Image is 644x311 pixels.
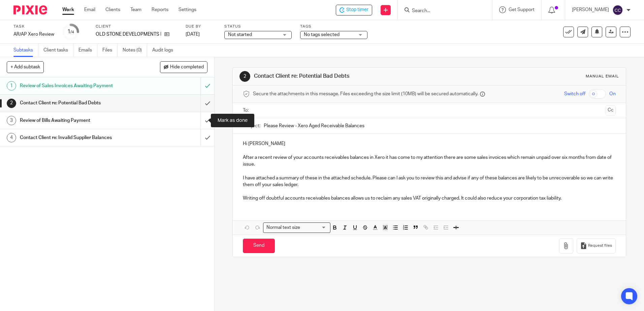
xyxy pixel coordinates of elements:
h1: Review of Bills Awaiting Payment [20,115,136,126]
div: 3 [7,116,16,125]
a: Audit logs [152,44,178,57]
button: Request files [577,238,616,253]
a: Work [62,6,74,13]
a: Clients [105,6,120,13]
a: Emails [78,44,97,57]
span: No tags selected [304,32,340,37]
span: Normal text size [265,224,301,231]
button: + Add subtask [7,61,44,73]
button: Hide completed [160,61,207,73]
h1: Contact Client re: Potential Bad Debts [254,73,444,80]
div: OLD STONE DEVELOPMENTS LTD - AR/AP Xero Review [336,5,372,15]
label: Task [13,24,54,29]
a: Reports [152,6,168,13]
p: OLD STONE DEVELOPMENTS LTD [96,31,161,38]
div: 1 [7,81,16,91]
div: Manual email [586,74,619,79]
a: Notes (0) [123,44,147,57]
p: I have attached a summary of these in the attached schedule. Please can I ask you to review this ... [243,175,615,188]
span: Secure the attachments in this message. Files exceeding the size limit (10MB) will be secured aut... [253,91,478,97]
small: /4 [70,30,74,34]
div: Search for option [263,222,330,233]
img: svg%3E [612,5,623,15]
input: Search for option [302,224,326,231]
h1: Contact Client re: Invalid Supplier Balances [20,133,136,143]
h1: Review of Sales Invoices Awaiting Payment [20,81,136,91]
label: To: [243,107,250,114]
span: On [609,91,616,97]
label: Client [96,24,177,29]
span: Request files [588,243,612,248]
a: Subtasks [13,44,38,57]
p: Writing off doubtful accounts receivables balances allows us to reclaim any sales VAT originally ... [243,195,615,202]
span: Get Support [509,7,535,12]
label: Due by [186,24,216,29]
input: Search [411,8,472,14]
label: Subject: [243,123,260,129]
div: 2 [239,71,250,82]
div: AR/AP Xero Review [13,31,54,38]
span: Not started [228,32,252,37]
button: Cc [606,105,616,115]
p: After a recent review of your accounts receivables balances in Xero it has come to my attention t... [243,154,615,168]
input: Send [243,239,275,253]
span: Stop timer [346,6,368,13]
label: Status [224,24,292,29]
a: Settings [179,6,196,13]
h1: Contact Client re: Potential Bad Debts [20,98,136,108]
a: Client tasks [43,44,73,57]
div: 2 [7,99,16,108]
div: 4 [7,133,16,142]
img: Pixie [13,5,47,14]
label: Tags [300,24,367,29]
p: [PERSON_NAME] [572,6,609,13]
span: [DATE] [186,32,200,37]
span: Switch off [564,91,585,97]
a: Team [130,6,141,13]
p: Hi [PERSON_NAME] [243,140,615,147]
a: Email [84,6,95,13]
a: Files [102,44,118,57]
div: 1 [67,28,74,36]
span: Hide completed [170,65,204,70]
